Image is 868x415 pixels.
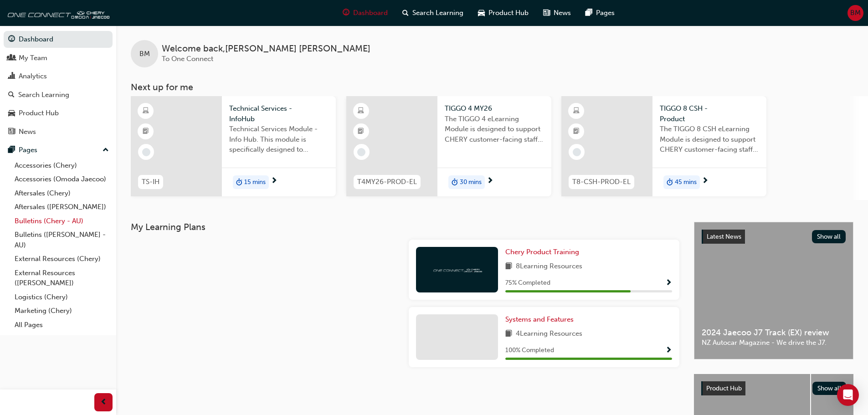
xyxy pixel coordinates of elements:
a: T8-CSH-PROD-ELTIGGO 8 CSH - ProductThe TIGGO 8 CSH eLearning Module is designed to support CHERY ... [561,96,766,196]
span: learningRecordVerb_NONE-icon [357,148,365,156]
span: people-icon [8,54,15,62]
a: Accessories (Chery) [11,159,113,173]
span: pages-icon [586,7,592,19]
img: oneconnect [5,4,109,22]
h3: Next up for me [116,82,868,92]
span: Systems and Features [505,315,574,323]
span: Product Hub [488,8,529,18]
a: Latest NewsShow all [702,230,846,244]
span: 45 mins [675,177,697,188]
a: Latest NewsShow all2024 Jaecoo J7 Track (EX) reviewNZ Autocar Magazine - We drive the J7. [694,222,853,359]
button: BM [847,5,863,21]
button: Show Progress [665,277,672,289]
span: T8-CSH-PROD-EL [572,177,631,187]
span: TS-IH [142,177,159,187]
a: Dashboard [4,31,113,48]
span: prev-icon [100,397,107,408]
span: book-icon [505,261,512,272]
a: T4MY26-PROD-ELTIGGO 4 MY26The TIGGO 4 eLearning Module is designed to support CHERY customer-faci... [346,96,551,196]
span: booktick-icon [358,126,364,138]
a: Bulletins (Chery - AU) [11,214,113,228]
a: My Team [4,50,113,67]
span: learningResourceType_ELEARNING-icon [358,105,364,117]
a: TS-IHTechnical Services - InfoHubTechnical Services Module - Info Hub. This module is specificall... [131,96,336,196]
a: Logistics (Chery) [11,290,113,304]
a: Accessories (Omoda Jaecoo) [11,172,113,186]
a: Systems and Features [505,314,577,325]
span: Dashboard [353,8,388,18]
a: Product Hub [4,105,113,122]
span: 8 Learning Resources [516,261,582,272]
span: 4 Learning Resources [516,328,582,340]
a: Aftersales ([PERSON_NAME]) [11,200,113,214]
span: learningRecordVerb_NONE-icon [142,148,150,156]
span: Technical Services Module - Info Hub. This module is specifically designed to address the require... [229,124,329,155]
span: booktick-icon [573,126,580,138]
span: News [554,8,571,18]
a: News [4,123,113,140]
span: car-icon [478,7,485,19]
span: duration-icon [667,176,673,188]
div: Product Hub [19,108,59,118]
a: pages-iconPages [578,4,622,22]
span: next-icon [271,177,277,185]
button: DashboardMy TeamAnalyticsSearch LearningProduct HubNews [4,29,113,142]
span: 30 mins [460,177,482,188]
span: news-icon [543,7,550,19]
a: search-iconSearch Learning [395,4,471,22]
button: Pages [4,142,113,159]
span: next-icon [487,177,493,185]
a: Chery Product Training [505,247,583,257]
a: External Resources (Chery) [11,252,113,266]
span: Welcome back , [PERSON_NAME] [PERSON_NAME] [162,44,370,54]
span: T4MY26-PROD-EL [357,177,417,187]
span: NZ Autocar Magazine - We drive the J7. [702,338,846,348]
h3: My Learning Plans [131,222,679,232]
span: Search Learning [412,8,463,18]
span: BM [139,49,150,59]
span: Pages [596,8,615,18]
a: guage-iconDashboard [335,4,395,22]
span: 2024 Jaecoo J7 Track (EX) review [702,328,846,338]
span: Chery Product Training [505,248,579,256]
span: car-icon [8,109,15,118]
span: book-icon [505,328,512,340]
span: Latest News [707,233,741,241]
a: All Pages [11,318,113,332]
span: guage-icon [343,7,349,19]
span: 75 % Completed [505,278,550,288]
span: guage-icon [8,36,15,44]
span: duration-icon [452,176,458,188]
div: Search Learning [18,90,69,100]
span: next-icon [702,177,709,185]
span: learningResourceType_ELEARNING-icon [573,105,580,117]
span: The TIGGO 8 CSH eLearning Module is designed to support CHERY customer-facing staff with the prod... [660,124,759,155]
button: Show Progress [665,345,672,356]
span: learningRecordVerb_NONE-icon [573,148,581,156]
span: chart-icon [8,72,15,81]
a: Search Learning [4,87,113,103]
span: To One Connect [162,55,213,63]
a: Aftersales (Chery) [11,186,113,200]
span: 100 % Completed [505,345,554,356]
div: My Team [19,53,47,63]
span: news-icon [8,128,15,136]
span: 15 mins [244,177,266,188]
span: Show Progress [665,347,672,355]
a: Bulletins ([PERSON_NAME] - AU) [11,228,113,252]
a: Marketing (Chery) [11,304,113,318]
a: Product HubShow all [701,381,846,396]
span: Technical Services - InfoHub [229,103,329,124]
span: learningResourceType_ELEARNING-icon [143,105,149,117]
span: BM [850,8,861,18]
div: Pages [19,145,37,155]
span: The TIGGO 4 eLearning Module is designed to support CHERY customer-facing staff with the product ... [445,114,544,145]
span: Show Progress [665,279,672,287]
button: Show all [812,230,846,243]
span: pages-icon [8,146,15,154]
div: Analytics [19,71,47,82]
span: TIGGO 4 MY26 [445,103,544,114]
span: duration-icon [236,176,242,188]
